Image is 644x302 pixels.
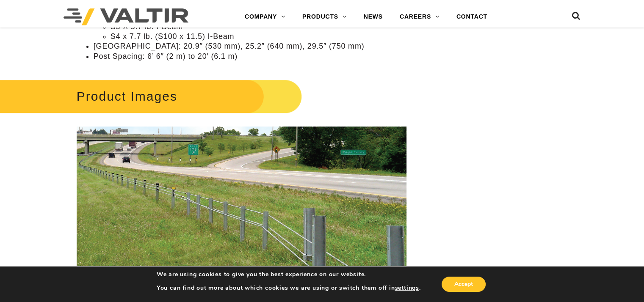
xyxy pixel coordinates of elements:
[64,8,188,25] img: Valtir
[236,8,294,25] a: COMPANY
[391,8,448,25] a: CAREERS
[294,8,355,25] a: PRODUCTS
[157,271,421,278] p: We are using cookies to give you the best experience on our website.
[157,284,421,292] p: You can find out more about which cookies we are using or switch them off in .
[448,8,496,25] a: CONTACT
[355,8,391,25] a: NEWS
[442,277,486,292] button: Accept
[94,41,406,51] li: [GEOGRAPHIC_DATA]: 20.9″ (530 mm), 25.2″ (640 mm), 29.5″ (750 mm)
[111,32,406,41] li: S4 x 7.7 lb. (S100 x 11.5) I-Beam
[94,52,406,61] li: Post Spacing: 6’ 6″ (2 m) to 20′ (6.1 m)
[395,284,419,292] button: settings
